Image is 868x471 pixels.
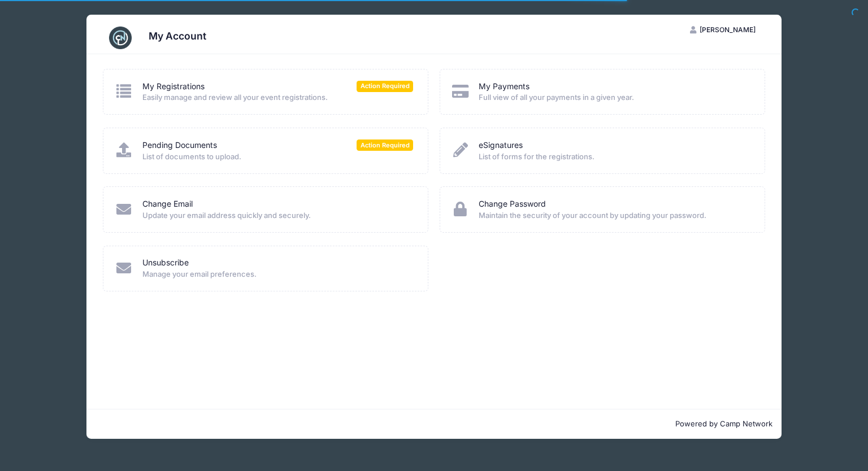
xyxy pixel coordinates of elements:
[142,269,414,280] span: Manage your email preferences.
[357,139,413,150] span: Action Required
[142,151,414,163] span: List of documents to upload.
[479,139,523,151] a: eSignatures
[479,81,530,93] a: My Payments
[142,81,205,93] a: My Registrations
[357,81,413,91] span: Action Required
[142,198,193,210] a: Change Email
[142,257,189,269] a: Unsubscribe
[479,210,750,221] span: Maintain the security of your account by updating your password.
[700,25,756,34] span: [PERSON_NAME]
[680,20,765,40] button: [PERSON_NAME]
[142,92,414,103] span: Easily manage and review all your event registrations.
[142,210,414,221] span: Update your email address quickly and securely.
[479,198,546,210] a: Change Password
[142,139,217,151] a: Pending Documents
[479,151,750,163] span: List of forms for the registrations.
[479,92,750,103] span: Full view of all your payments in a given year.
[109,27,132,49] img: CampNetwork
[96,418,772,430] p: Powered by Camp Network
[149,30,206,42] h3: My Account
